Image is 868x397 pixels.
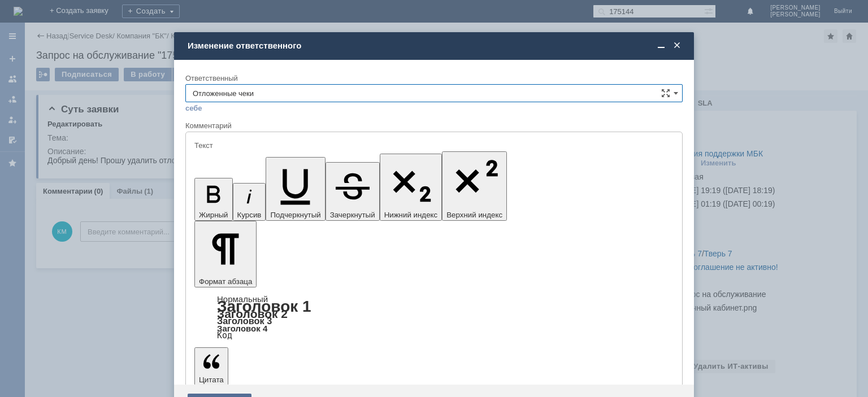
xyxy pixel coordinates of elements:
a: Заголовок 1 [217,298,311,315]
a: Нормальный [217,294,268,304]
button: Цитата [194,347,228,386]
div: Изменение ответственного [188,41,683,51]
button: Подчеркнутый [266,157,325,221]
button: Формат абзаца [194,221,257,287]
button: Жирный [194,178,233,221]
div: Текст [194,142,671,149]
span: Подчеркнутый [270,211,320,219]
div: Ответственный [185,75,680,82]
a: Код [217,330,232,341]
span: Зачеркнутый [330,211,375,219]
span: Курсив [237,211,262,219]
a: Заголовок 3 [217,316,272,326]
button: Нижний индекс [380,154,442,221]
span: Жирный [199,211,228,219]
span: Формат абзаца [199,277,252,286]
a: Заголовок 4 [217,324,267,333]
span: Цитата [199,376,224,384]
div: Комментарий [185,121,683,132]
span: Свернуть (Ctrl + M) [656,41,667,51]
button: Зачеркнутый [325,162,380,221]
button: Курсив [233,183,266,221]
div: Формат абзаца [194,295,674,339]
button: Верхний индекс [442,151,507,221]
span: Закрыть [671,41,683,51]
a: Заголовок 2 [217,307,288,320]
a: себе [185,104,202,113]
span: Сложная форма [661,89,670,98]
span: Нижний индекс [384,211,438,219]
span: Верхний индекс [446,211,502,219]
